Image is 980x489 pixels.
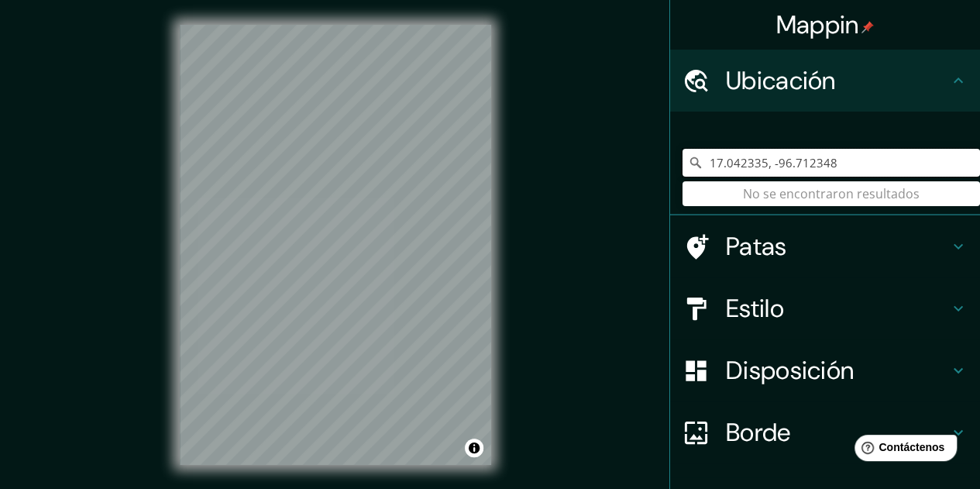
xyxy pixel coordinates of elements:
iframe: Lanzador de widgets de ayuda [842,429,963,472]
div: Borde [670,401,980,463]
div: Disposición [670,339,980,401]
canvas: Mapa [180,25,491,465]
input: Elige tu ciudad o zona [683,149,980,177]
font: Estilo [726,292,784,325]
div: Estilo [670,277,980,339]
font: Borde [726,416,791,449]
font: Ubicación [726,64,836,97]
button: Activar o desactivar atribución [465,439,483,457]
img: pin-icon.png [861,21,874,33]
font: Mappin [776,9,859,41]
font: Patas [726,230,787,263]
font: Disposición [726,354,854,387]
div: Ubicación [670,50,980,112]
div: Patas [670,215,980,277]
font: No se encontraron resultados [743,185,920,202]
